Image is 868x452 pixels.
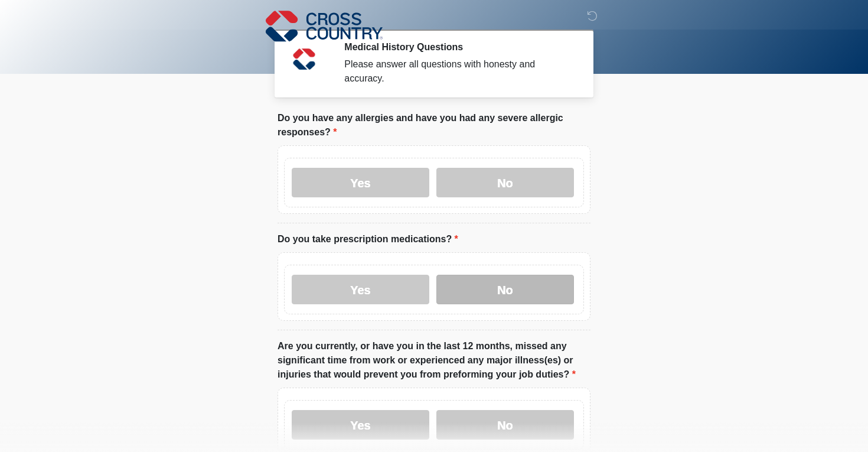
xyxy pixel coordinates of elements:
[278,339,590,382] label: Are you currently, or have you in the last 12 months, missed any significant time from work or ex...
[292,275,429,304] label: Yes
[286,41,322,77] img: Agent Avatar
[292,410,429,440] label: Yes
[278,111,590,139] label: Do you have any allergies and have you had any severe allergic responses?
[278,232,458,246] label: Do you take prescription medications?
[436,275,574,304] label: No
[266,9,383,43] img: Cross Country Logo
[344,57,573,86] div: Please answer all questions with honesty and accuracy.
[436,410,574,440] label: No
[292,168,429,197] label: Yes
[436,168,574,197] label: No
